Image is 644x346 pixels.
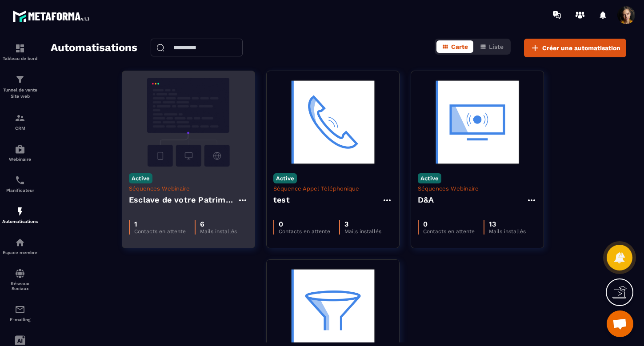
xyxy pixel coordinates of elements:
p: Espace membre [2,250,38,255]
p: Active [129,173,152,183]
h2: Automatisations [51,39,137,57]
a: social-networksocial-networkRéseaux Sociaux [2,262,38,298]
p: 0 [423,220,475,228]
p: Mails installés [344,228,381,235]
p: 13 [489,220,526,228]
img: social-network [15,268,25,279]
p: 1 [134,220,186,228]
p: CRM [2,126,38,131]
p: Mails installés [200,228,237,235]
p: Contacts en attente [423,228,475,235]
a: automationsautomationsAutomatisations [2,199,38,231]
p: Mails installés [489,228,526,235]
p: Automatisations [2,219,38,224]
p: Séquence Appel Téléphonique [273,185,392,192]
img: automation-background [273,78,392,167]
a: schedulerschedulerPlanificateur [2,168,38,199]
img: formation [15,43,25,54]
a: automationsautomationsEspace membre [2,231,38,262]
p: Webinaire [2,157,38,162]
img: logo [12,8,92,24]
img: automations [15,206,25,217]
img: automation-background [129,78,248,167]
a: formationformationTableau de bord [2,36,38,68]
h4: D&A [418,194,434,206]
img: automations [15,237,25,248]
p: Contacts en attente [279,228,330,235]
span: Liste [489,43,504,50]
span: Créer une automatisation [542,44,620,52]
a: automationsautomationsWebinaire [2,137,38,168]
p: Tableau de bord [2,56,38,61]
img: formation [15,74,25,85]
h4: Esclave de votre Patrimoine - Copy [129,194,237,206]
p: Contacts en attente [134,228,186,235]
button: Liste [474,40,509,53]
img: email [15,304,25,315]
a: formationformationCRM [2,106,38,137]
a: formationformationTunnel de vente Site web [2,68,38,106]
a: emailemailE-mailing [2,298,38,329]
button: Créer une automatisation [524,39,626,57]
p: Séquences Webinaire [418,185,537,192]
p: E-mailing [2,317,38,322]
img: automation-background [418,78,537,167]
img: automations [15,144,25,155]
p: 3 [344,220,381,228]
p: Séquences Webinaire [129,185,248,192]
img: scheduler [15,175,25,186]
p: Active [418,173,441,183]
p: Planificateur [2,188,38,193]
span: Carte [451,43,468,50]
h4: test [273,194,290,206]
p: Réseaux Sociaux [2,281,38,291]
p: 0 [279,220,330,228]
p: 6 [200,220,237,228]
p: Tunnel de vente Site web [2,87,38,99]
p: Active [273,173,297,183]
button: Carte [436,40,473,53]
div: Ouvrir le chat [607,310,633,337]
img: formation [15,113,25,123]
